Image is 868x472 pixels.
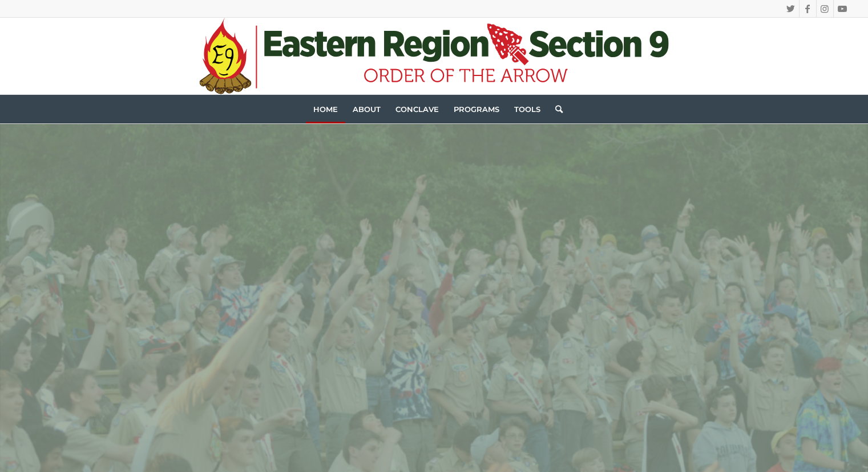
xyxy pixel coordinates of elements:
[548,95,563,123] a: Search
[345,95,388,123] a: About
[395,105,439,114] span: Conclave
[454,105,499,114] span: Programs
[313,105,338,114] span: Home
[514,105,540,114] span: Tools
[507,95,548,123] a: Tools
[353,105,381,114] span: About
[306,95,345,123] a: Home
[388,95,446,123] a: Conclave
[446,95,507,123] a: Programs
